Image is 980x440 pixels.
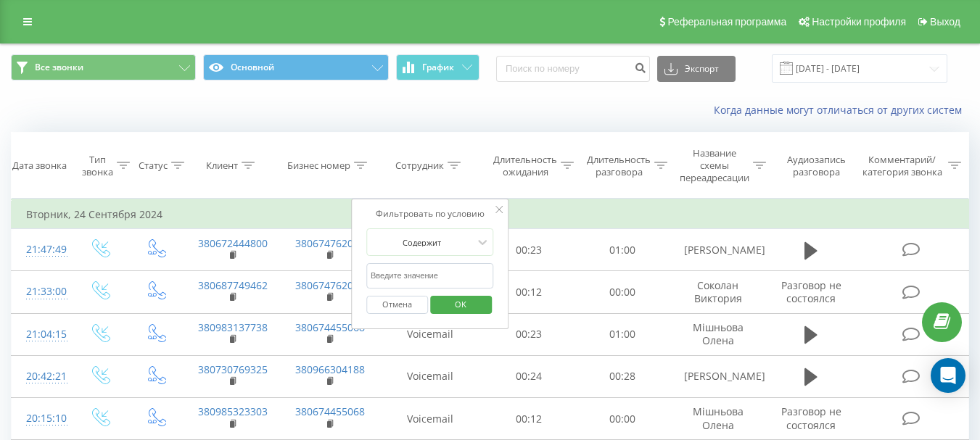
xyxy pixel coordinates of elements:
button: График [396,54,479,80]
button: Экспорт [657,56,736,82]
div: Длительность ожидания [493,154,557,178]
button: OK [430,296,492,314]
td: 00:00 [576,398,670,440]
div: Фильтровать по условию [366,207,494,221]
input: Поиск по номеру [496,56,650,82]
div: Тип звонка [82,154,113,178]
span: Разговор не состоялся [781,404,841,431]
div: Бизнес номер [287,159,350,172]
td: 00:23 [482,229,576,271]
a: 380687749462 [198,278,268,292]
button: Основной [203,54,388,80]
button: Все звонки [11,54,196,80]
a: 380674762070 [295,278,365,292]
td: Мішньова Олена [670,313,767,355]
a: 380674455068 [295,320,365,334]
div: Сотрудник [395,159,444,172]
div: 21:33:00 [26,278,57,306]
button: Отмена [366,296,428,314]
td: Соколан Виктория [670,271,767,313]
a: Когда данные могут отличаться от других систем [714,103,969,117]
div: Статус [139,159,168,172]
div: Open Intercom Messenger [931,358,965,393]
td: 01:00 [576,229,670,271]
a: 380674455068 [295,404,365,418]
div: 20:42:21 [26,362,57,391]
span: Разговор не состоялся [781,278,841,305]
td: 00:00 [576,271,670,313]
div: 20:15:10 [26,404,57,433]
a: 380985323303 [198,404,268,418]
div: Длительность разговора [587,154,651,178]
a: 380672444800 [198,236,268,250]
div: Комментарий/категория звонка [860,154,944,178]
td: Voicemail [378,313,482,355]
td: Voicemail [378,355,482,397]
span: Реферальная программа [667,16,786,28]
span: OK [440,293,481,315]
input: Введите значение [366,263,494,289]
td: [PERSON_NAME] [670,355,767,397]
a: 380966304188 [295,362,365,376]
td: 00:12 [482,398,576,440]
div: 21:04:15 [26,320,57,349]
td: 01:00 [576,313,670,355]
td: Вторник, 24 Сентября 2024 [12,200,969,229]
a: 380674762088 [295,236,365,250]
div: Дата звонка [12,159,67,172]
span: Выход [930,16,960,28]
td: Voicemail [378,398,482,440]
td: Мішньова Олена [670,398,767,440]
div: Название схемы переадресации [680,147,749,184]
div: Клиент [206,159,238,172]
div: Аудиозапись разговора [780,154,853,178]
td: 00:28 [576,355,670,397]
div: 21:47:49 [26,236,57,264]
a: 380730769325 [198,362,268,376]
span: Все звонки [35,62,83,73]
a: 380983137738 [198,320,268,334]
td: 00:24 [482,355,576,397]
td: [PERSON_NAME] [670,229,767,271]
span: График [422,62,454,72]
td: 00:12 [482,271,576,313]
span: Настройки профиля [812,16,906,28]
td: 00:23 [482,313,576,355]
